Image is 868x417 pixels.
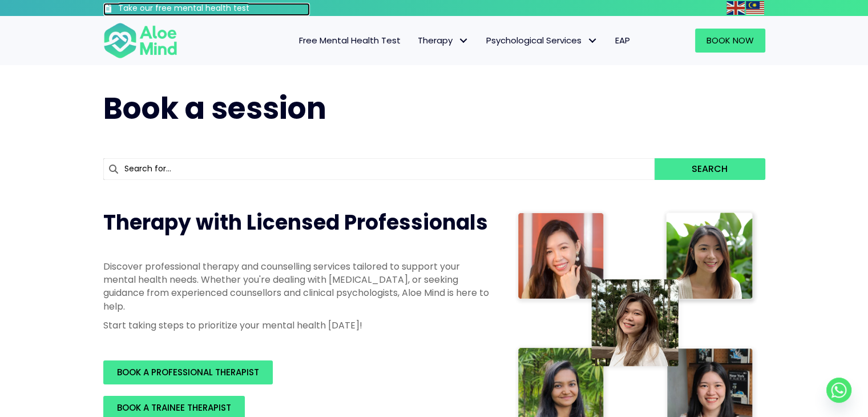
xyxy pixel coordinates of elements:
span: Book a session [103,87,326,129]
nav: Menu [192,29,639,53]
span: Psychological Services: submenu [584,33,601,49]
span: BOOK A PROFESSIONAL THERAPIST [117,366,259,378]
a: Book Now [695,29,765,53]
a: BOOK A PROFESSIONAL THERAPIST [103,360,273,384]
p: Discover professional therapy and counselling services tailored to support your mental health nee... [103,260,491,313]
span: Book Now [706,34,754,46]
span: EAP [615,34,630,46]
span: Psychological Services [486,34,598,46]
a: Malay [746,1,765,14]
a: Free Mental Health Test [290,29,409,53]
img: Aloe mind Logo [103,22,177,59]
a: EAP [607,29,639,53]
h3: Take our free mental health test [118,3,310,14]
a: English [726,1,746,14]
span: BOOK A TRAINEE THERAPIST [117,402,231,414]
span: Therapy with Licensed Professionals [103,208,488,237]
img: en [726,1,745,15]
span: Therapy: submenu [455,33,472,49]
span: Free Mental Health Test [299,34,401,46]
a: Whatsapp [826,378,851,403]
img: ms [746,1,764,15]
a: TherapyTherapy: submenu [409,29,478,53]
a: Psychological ServicesPsychological Services: submenu [478,29,607,53]
p: Start taking steps to prioritize your mental health [DATE]! [103,319,491,332]
span: Therapy [418,34,469,46]
input: Search for... [103,158,655,180]
button: Search [655,158,765,180]
a: Take our free mental health test [103,3,310,16]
